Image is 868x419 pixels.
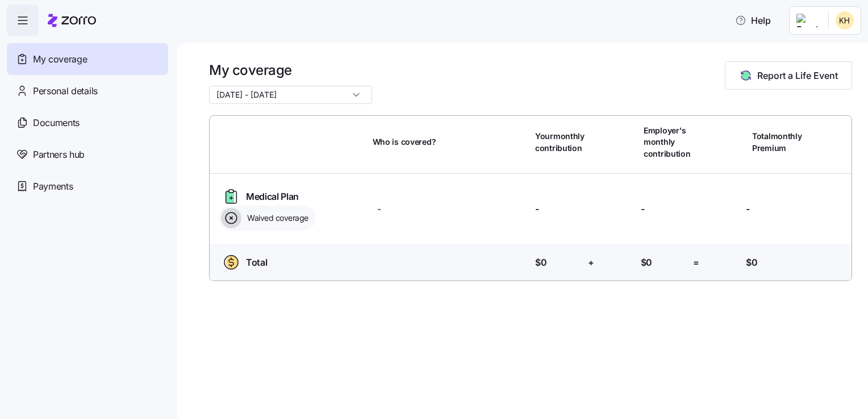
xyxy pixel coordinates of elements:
[7,75,168,107] a: Personal details
[757,69,838,82] span: Report a Life Event
[33,116,80,130] span: Documents
[246,190,299,204] span: Medical Plan
[33,179,73,194] span: Payments
[588,255,594,270] span: +
[209,61,372,79] h1: My coverage
[726,9,780,32] button: Help
[836,11,854,30] img: 99931a3f1f5da7c037a47ba4002a2e4d
[641,202,645,216] span: -
[33,52,87,66] span: My coverage
[244,212,308,224] span: Waived coverage
[693,255,699,270] span: =
[33,148,85,162] span: Partners hub
[535,255,546,270] span: $0
[7,139,168,170] a: Partners hub
[746,202,750,216] span: -
[246,255,267,270] span: Total
[644,125,691,160] span: Employer's monthly contribution
[796,14,819,27] img: Employer logo
[373,136,436,148] span: Who is covered?
[7,107,168,139] a: Documents
[746,255,757,270] span: $0
[7,170,168,202] a: Payments
[735,14,771,27] span: Help
[7,43,168,75] a: My coverage
[377,202,381,216] span: -
[33,84,98,98] span: Personal details
[725,61,852,90] button: Report a Life Event
[641,255,652,270] span: $0
[535,202,539,216] span: -
[752,131,802,154] span: Total monthly Premium
[535,131,585,154] span: Your monthly contribution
